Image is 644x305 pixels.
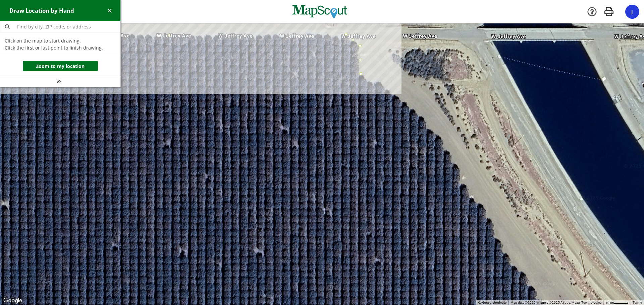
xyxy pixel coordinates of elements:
[2,296,24,305] img: Google
[605,301,613,305] span: 10 m
[2,296,24,305] a: Open this area in Google Maps (opens a new window)
[631,8,633,15] span: J
[5,44,116,51] p: Click the first or last point to finish drawing.
[5,37,116,44] p: Click on the map to start drawing.
[633,301,642,304] a: Terms
[291,2,348,21] img: MapScout
[587,6,597,17] a: Support Docs
[603,300,631,305] button: Map Scale: 10 m per 42 pixels
[478,300,506,305] button: Keyboard shortcuts
[23,61,98,72] button: Zoom to my location
[511,301,601,304] span: Map data ©2025 Imagery ©2025 Airbus, Maxar Technologies
[14,21,120,32] input: Find by city, ZIP code, or address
